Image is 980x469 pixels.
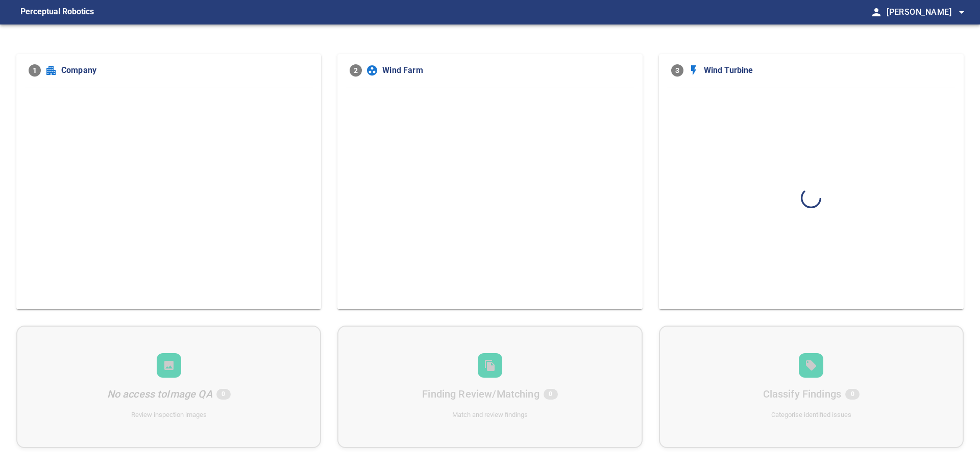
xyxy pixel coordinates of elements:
span: 3 [671,64,683,77]
button: [PERSON_NAME] [883,2,968,22]
figcaption: Perceptual Robotics [20,4,94,20]
span: 2 [350,64,362,77]
span: Wind Turbine [704,64,951,77]
span: Company [61,64,309,77]
span: Wind Farm [382,64,630,77]
span: person [870,6,883,18]
span: 1 [29,64,41,77]
span: arrow_drop_down [955,6,968,18]
span: [PERSON_NAME] [887,5,968,19]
